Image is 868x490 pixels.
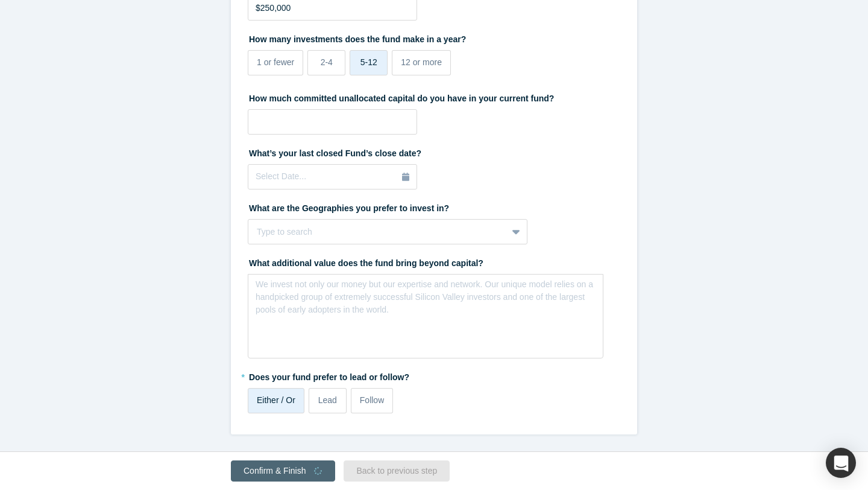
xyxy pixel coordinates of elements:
[401,57,442,67] span: 12 or more
[248,29,620,46] label: How many investments does the fund make in a year?
[256,171,306,181] span: Select Date...
[360,395,384,405] span: Follow
[318,395,337,405] span: Lead
[248,367,620,384] label: Does your fund prefer to lead or follow?
[321,57,333,67] span: 2-4
[257,57,294,67] span: 1 or fewer
[248,198,620,215] label: What are the Geographies you prefer to invest in?
[248,274,603,358] div: rdw-wrapper
[257,395,295,405] span: Either / Or
[344,460,450,482] button: Back to previous step
[248,88,620,105] label: How much committed unallocated capital do you have in your current fund?
[248,164,417,189] button: Select Date...
[248,253,620,270] label: What additional value does the fund bring beyond capital?
[360,57,377,67] span: 5-12
[256,278,596,298] div: rdw-editor
[248,143,620,160] label: What’s your last closed Fund’s close date?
